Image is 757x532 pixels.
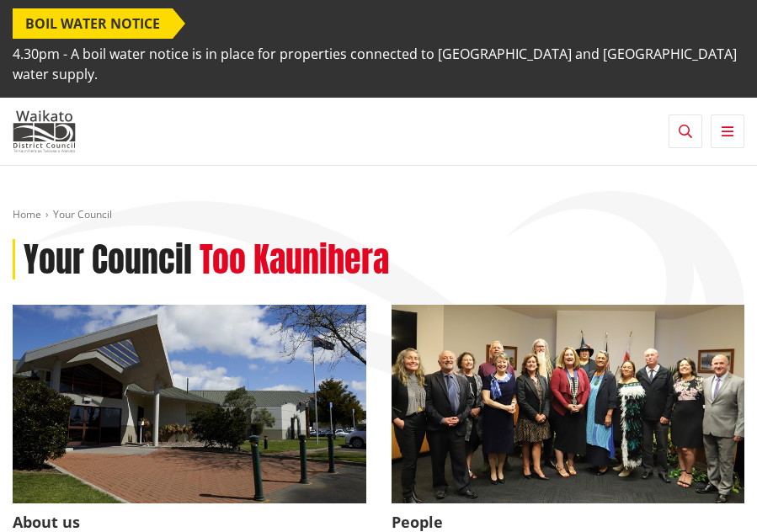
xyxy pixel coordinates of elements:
[53,207,112,221] span: Your Council
[13,110,76,152] img: Waikato District Council - Te Kaunihera aa Takiwaa o Waikato
[392,305,745,503] img: 2022 Council
[13,208,744,222] nav: breadcrumb
[13,207,41,221] a: Home
[24,239,192,279] h1: Your Council
[13,305,366,503] img: WDC Building 0015
[13,39,744,89] span: 4.30pm - A boil water notice is in place for properties connected to [GEOGRAPHIC_DATA] and [GEOGR...
[13,8,173,39] span: BOIL WATER NOTICE
[200,239,389,279] h2: Too Kaunihera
